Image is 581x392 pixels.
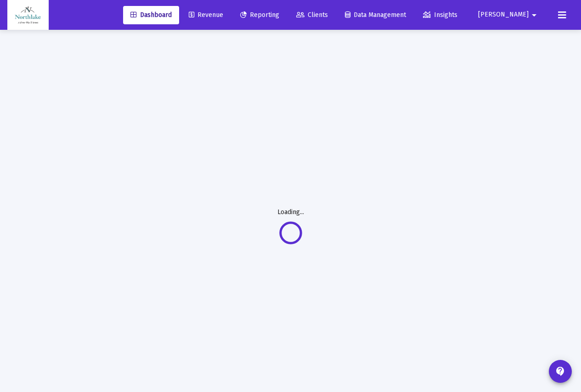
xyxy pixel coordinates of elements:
span: Data Management [345,11,406,19]
span: Insights [423,11,457,19]
button: [PERSON_NAME] [467,6,551,24]
span: Revenue [189,11,223,19]
mat-icon: arrow_drop_down [529,6,540,24]
span: [PERSON_NAME] [478,11,529,19]
a: Data Management [338,6,413,24]
span: Dashboard [130,11,172,19]
a: Revenue [181,6,231,24]
mat-icon: contact_support [555,366,566,377]
a: Insights [416,6,465,24]
a: Reporting [233,6,287,24]
span: Reporting [240,11,279,19]
span: Clients [296,11,328,19]
a: Clients [289,6,335,24]
img: Dashboard [14,6,42,24]
a: Dashboard [123,6,179,24]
